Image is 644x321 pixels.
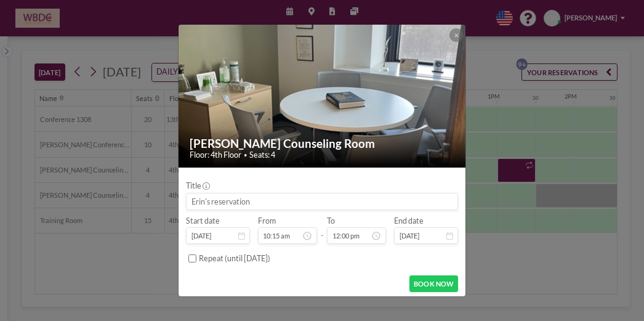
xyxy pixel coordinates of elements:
[409,275,458,293] button: BOOK NOW
[327,216,335,226] label: To
[187,193,457,210] input: Erin's reservation
[258,216,276,226] label: From
[186,181,209,191] label: Title
[186,216,220,226] label: Start date
[394,216,424,226] label: End date
[244,152,247,159] span: •
[190,150,241,160] span: Floor: 4th Floor
[199,254,270,264] label: Repeat (until [DATE])
[321,219,323,240] span: -
[190,136,455,150] h2: [PERSON_NAME] Counseling Room
[249,150,275,160] span: Seats: 4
